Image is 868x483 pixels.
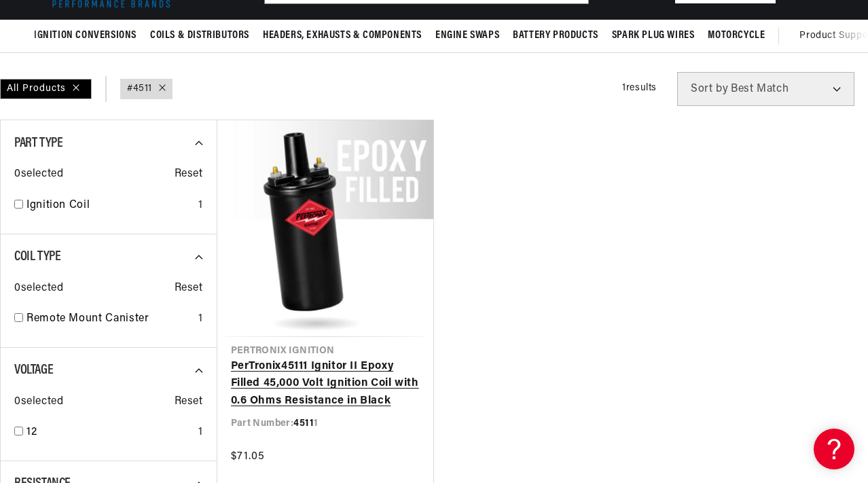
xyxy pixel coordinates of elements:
[143,20,256,52] summary: Coils & Distributors
[198,310,203,328] div: 1
[605,20,702,52] summary: Spark Plug Wires
[691,84,728,94] span: Sort by
[26,197,193,215] a: Ignition Coil
[677,72,854,106] select: Sort by
[26,310,193,328] a: Remote Mount Canister
[175,166,203,183] span: Reset
[175,393,203,411] span: Reset
[14,250,60,264] span: Coil Type
[622,83,657,93] span: 1 results
[708,29,765,43] span: Motorcycle
[150,29,249,43] span: Coils & Distributors
[14,363,53,377] span: Voltage
[429,20,506,52] summary: Engine Swaps
[14,166,63,183] span: 0 selected
[34,20,143,52] summary: Ignition Conversions
[26,424,193,442] a: 12
[14,280,63,298] span: 0 selected
[612,29,695,43] span: Spark Plug Wires
[701,20,772,52] summary: Motorcycle
[14,137,62,150] span: Part Type
[256,20,429,52] summary: Headers, Exhausts & Components
[198,424,203,442] div: 1
[231,358,420,410] a: PerTronix45111 Ignitor II Epoxy Filled 45,000 Volt Ignition Coil with 0.6 Ohms Resistance in Black
[127,82,152,96] a: #4511
[506,20,605,52] summary: Battery Products
[175,280,203,298] span: Reset
[34,29,137,43] span: Ignition Conversions
[263,29,422,43] span: Headers, Exhausts & Components
[14,393,63,411] span: 0 selected
[198,197,203,215] div: 1
[513,29,598,43] span: Battery Products
[435,29,499,43] span: Engine Swaps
